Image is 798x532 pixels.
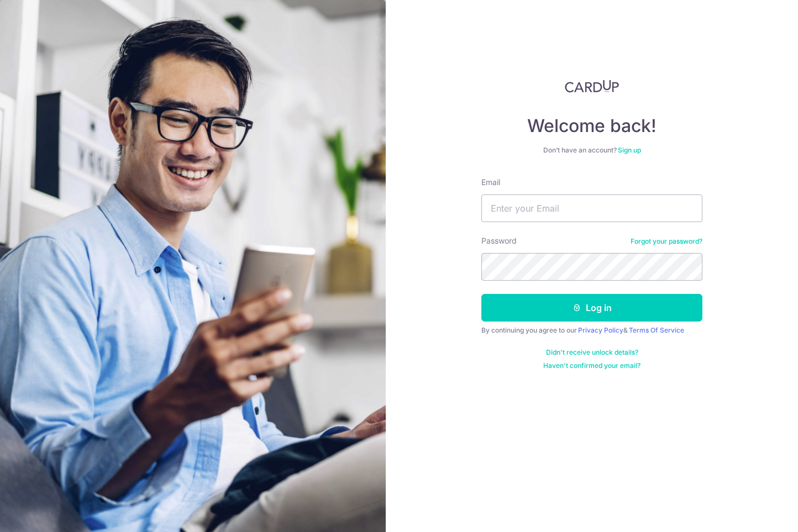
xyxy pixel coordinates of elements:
[481,326,702,335] div: By continuing you agree to our &
[565,80,619,93] img: CardUp Logo
[481,194,702,222] input: Enter your Email
[631,237,702,246] a: Forgot your password?
[578,326,623,334] a: Privacy Policy
[618,146,641,154] a: Sign up
[481,146,702,155] div: Don’t have an account?
[543,361,641,370] a: Haven't confirmed your email?
[629,326,684,334] a: Terms Of Service
[481,235,517,246] label: Password
[481,115,702,137] h4: Welcome back!
[546,348,638,357] a: Didn't receive unlock details?
[481,294,702,322] button: Log in
[481,177,500,188] label: Email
